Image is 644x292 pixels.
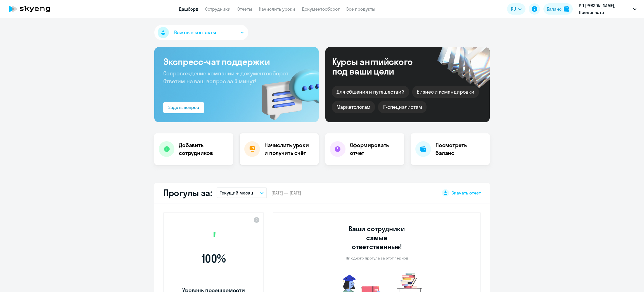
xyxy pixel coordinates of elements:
a: Все продукты [346,6,375,12]
h4: Добавить сотрудников [179,141,229,157]
h4: Начислить уроки и получить счёт [264,141,313,157]
button: Балансbalance [543,3,573,15]
div: Курсы английского под ваши цели [332,57,428,76]
div: IT-специалистам [378,101,426,113]
h3: Экспресс-чат поддержки [163,56,310,67]
div: Баланс [547,6,562,12]
button: ИП [PERSON_NAME], Предоплата [576,2,639,16]
a: Дашборд [179,6,198,12]
span: [DATE] — [DATE] [271,190,301,196]
a: Сотрудники [205,6,231,12]
span: 100 % [181,252,246,265]
button: Задать вопрос [163,102,204,113]
a: Начислить уроки [259,6,295,12]
p: ИП [PERSON_NAME], Предоплата [579,2,631,16]
div: Бизнес и командировки [412,86,479,98]
span: Сопровождение компании + документооборот. Ответим на ваш вопрос за 5 минут! [163,70,290,85]
span: Скачать отчет [451,190,481,196]
h2: Прогулы за: [163,187,212,198]
a: Документооборот [302,6,340,12]
button: RU [507,3,525,15]
a: Отчеты [237,6,252,12]
span: Важные контакты [174,29,216,36]
div: Маркетологам [332,101,375,113]
h4: Сформировать отчет [350,141,400,157]
img: balance [564,6,569,12]
div: Задать вопрос [168,104,199,111]
h4: Посмотреть баланс [435,141,485,157]
img: bg-img [254,59,319,122]
span: RU [511,6,516,12]
button: Важные контакты [154,25,248,40]
button: Текущий месяц [217,187,267,198]
p: Ни одного прогула за этот период [346,256,408,261]
p: Текущий месяц [220,189,253,196]
h3: Ваши сотрудники самые ответственные! [341,224,413,251]
div: Для общения и путешествий [332,86,409,98]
